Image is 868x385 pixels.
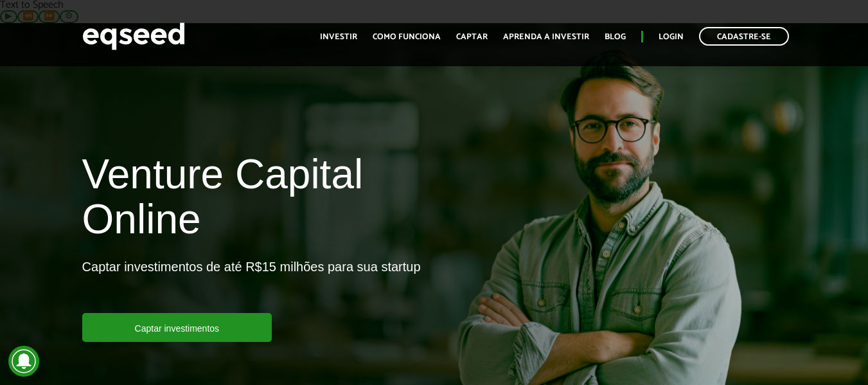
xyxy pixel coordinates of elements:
[82,152,425,249] h1: Venture Capital Online
[82,313,272,342] a: Captar investimentos
[320,33,357,41] a: Investir
[82,19,185,53] img: EqSeed
[82,259,421,313] p: Captar investimentos de até R$15 milhões para sua startup
[699,27,789,46] a: Cadastre-se
[373,33,441,41] a: Como funciona
[605,33,626,41] a: Blog
[503,33,589,41] a: Aprenda a investir
[659,33,684,41] a: Login
[456,33,488,41] a: Captar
